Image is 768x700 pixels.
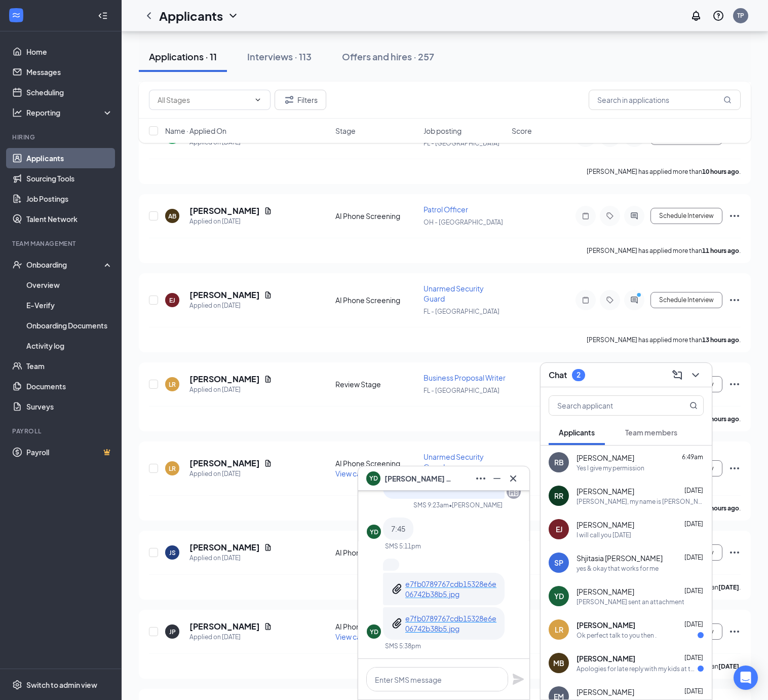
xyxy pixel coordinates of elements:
[684,520,703,528] span: [DATE]
[26,260,104,270] div: Onboarding
[335,295,417,305] div: AI Phone Screening
[254,96,262,104] svg: ChevronDown
[684,554,703,561] span: [DATE]
[634,292,646,300] svg: PrimaryDot
[712,10,724,22] svg: QuestionInfo
[577,653,635,664] span: [PERSON_NAME]
[734,666,758,690] div: Open Intercom Messenger
[158,94,250,105] input: All Stages
[553,658,564,668] div: MB
[12,107,22,118] svg: Analysis
[577,586,634,597] span: [PERSON_NAME]
[26,396,113,417] a: Surveys
[26,376,113,396] a: Documents
[149,50,217,63] div: Applications · 11
[549,396,669,415] input: Search applicant
[587,167,741,176] p: [PERSON_NAME] has applied more than .
[508,486,520,498] svg: Company
[512,673,524,685] svg: Plane
[370,628,378,636] div: YD
[189,205,260,216] h5: [PERSON_NAME]
[728,294,741,306] svg: Ellipses
[169,296,175,305] div: EJ
[391,524,405,533] span: 7:45
[227,10,239,22] svg: ChevronDown
[587,246,741,255] p: [PERSON_NAME] has applied more than .
[554,491,563,501] div: RR
[512,126,532,136] span: Score
[702,247,739,254] b: 11 hours ago
[189,385,272,395] div: Applied on [DATE]
[475,472,487,485] svg: Ellipses
[473,470,489,487] button: Ellipses
[385,542,421,550] div: SMS 5:11pm
[424,205,468,214] span: Patrol Officer
[189,553,272,563] div: Applied on [DATE]
[189,301,272,311] div: Applied on [DATE]
[335,547,417,558] div: AI Phone Screening
[424,126,462,136] span: Job posting
[589,90,741,110] input: Search in applications
[264,622,272,631] svg: Document
[507,472,519,485] svg: Cross
[690,10,702,22] svg: Notifications
[555,624,563,635] div: LR
[247,50,312,63] div: Interviews · 113
[577,631,657,640] div: Ok perfect talk to you then .
[283,94,295,106] svg: Filter
[405,613,496,634] p: e7fb0789767cdb15328e6e06742b38b5.jpg
[684,587,703,595] span: [DATE]
[26,680,97,690] div: Switch to admin view
[684,654,703,661] span: [DATE]
[424,373,506,382] span: Business Proposal Writer
[577,620,635,630] span: [PERSON_NAME]
[385,473,455,484] span: [PERSON_NAME] Dupiton
[26,275,113,295] a: Overview
[335,469,387,478] span: View call results
[264,375,272,383] svg: Document
[189,469,272,479] div: Applied on [DATE]
[189,632,272,642] div: Applied on [DATE]
[489,470,505,487] button: Minimize
[728,462,741,474] svg: Ellipses
[26,315,113,336] a: Onboarding Documents
[554,457,564,467] div: RB
[491,472,503,485] svg: Minimize
[189,458,260,469] h5: [PERSON_NAME]
[26,148,113,168] a: Applicants
[684,620,703,628] span: [DATE]
[264,207,272,215] svg: Document
[577,564,659,573] div: yes & okay that works for me
[449,501,503,509] span: • [PERSON_NAME]
[505,470,521,487] button: Cross
[169,548,176,557] div: JS
[424,452,484,471] span: Unarmed Security Guard
[169,380,176,389] div: LR
[671,369,683,381] svg: ComposeMessage
[549,370,567,381] h3: Chat
[26,42,113,62] a: Home
[264,291,272,299] svg: Document
[26,442,113,462] a: PayrollCrown
[189,289,260,301] h5: [PERSON_NAME]
[424,308,500,315] span: FL - [GEOGRAPHIC_DATA]
[684,687,703,695] span: [DATE]
[580,296,592,304] svg: Note
[159,7,223,24] h1: Applicants
[342,50,434,63] div: Offers and hires · 257
[335,126,356,136] span: Stage
[26,336,113,356] a: Activity log
[12,427,111,435] div: Payroll
[169,628,176,636] div: JP
[628,212,640,220] svg: ActiveChat
[11,10,21,20] svg: WorkstreamLogo
[168,212,176,220] div: AB
[143,10,155,22] svg: ChevronLeft
[26,295,113,315] a: E-Verify
[650,292,722,308] button: Schedule Interview
[577,371,581,379] div: 2
[405,579,496,599] a: e7fb0789767cdb15328e6e06742b38b5.jpg
[26,209,113,229] a: Talent Network
[580,212,592,220] svg: Note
